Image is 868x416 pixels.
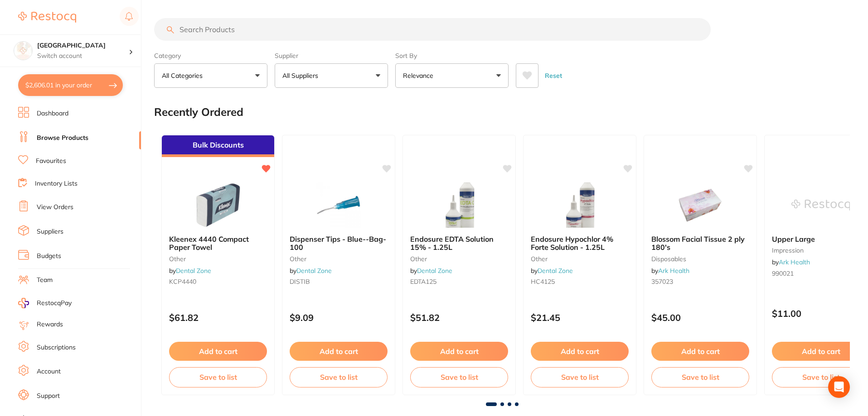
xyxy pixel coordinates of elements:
[275,52,388,60] label: Supplier
[290,312,388,323] p: $9.09
[531,342,629,361] button: Add to cart
[542,63,565,88] button: Reset
[290,235,388,252] b: Dispenser Tips - Blue--Bag-100
[37,134,88,143] a: Browse Products
[651,235,749,252] b: Blossom Facial Tissue 2 ply 180's
[531,255,629,263] small: other
[772,258,810,266] span: by
[779,258,810,266] a: Ark Health
[36,157,66,166] a: Favourites
[37,367,61,376] a: Account
[651,312,749,323] p: $45.00
[658,267,689,275] a: Ark Health
[410,278,508,285] small: EDTA125
[531,312,629,323] p: $21.45
[282,71,322,80] p: All Suppliers
[37,276,53,285] a: Team
[290,267,332,275] span: by
[37,343,76,352] a: Subscriptions
[410,267,452,275] span: by
[162,135,274,157] div: Bulk Discounts
[154,18,711,41] input: Search Products
[37,252,61,261] a: Budgets
[37,392,60,401] a: Support
[169,255,267,263] small: other
[531,278,629,285] small: HC4125
[35,179,78,188] a: Inventory Lists
[395,52,509,60] label: Sort By
[550,182,609,228] img: Endosure Hypochlor 4% Forte Solution - 1.25L
[169,267,211,275] span: by
[531,367,629,387] button: Save to list
[296,267,332,275] a: Dental Zone
[169,235,267,252] b: Kleenex 4440 Compact Paper Towel
[162,71,206,80] p: All Categories
[154,63,267,88] button: All Categories
[651,255,749,263] small: disposables
[189,182,247,228] img: Kleenex 4440 Compact Paper Towel
[651,342,749,361] button: Add to cart
[18,298,72,308] a: RestocqPay
[169,367,267,387] button: Save to list
[290,255,388,263] small: other
[410,342,508,361] button: Add to cart
[176,267,211,275] a: Dental Zone
[651,267,689,275] span: by
[169,312,267,323] p: $61.82
[410,312,508,323] p: $51.82
[169,278,267,285] small: KCP4440
[37,203,73,212] a: View Orders
[410,235,508,252] b: Endosure EDTA Solution 15% - 1.25L
[18,7,76,28] a: Restocq Logo
[37,41,129,50] h4: Katoomba Dental Centre
[169,342,267,361] button: Add to cart
[154,52,267,60] label: Category
[651,367,749,387] button: Save to list
[410,255,508,263] small: other
[671,182,730,228] img: Blossom Facial Tissue 2 ply 180's
[37,320,63,329] a: Rewards
[538,267,573,275] a: Dental Zone
[37,299,72,308] span: RestocqPay
[430,182,489,228] img: Endosure EDTA Solution 15% - 1.25L
[18,74,123,96] button: $2,606.01 in your order
[651,278,749,285] small: 357023
[531,235,629,252] b: Endosure Hypochlor 4% Forte Solution - 1.25L
[395,63,509,88] button: Relevance
[275,63,388,88] button: All Suppliers
[290,278,388,285] small: DISTIB
[403,71,437,80] p: Relevance
[531,267,573,275] span: by
[18,298,29,308] img: RestocqPay
[791,182,850,228] img: Upper Large
[37,109,68,118] a: Dashboard
[37,52,129,61] p: Switch account
[290,367,388,387] button: Save to list
[37,227,63,236] a: Suppliers
[410,367,508,387] button: Save to list
[154,106,243,119] h2: Recently Ordered
[828,376,850,398] div: Open Intercom Messenger
[309,182,368,228] img: Dispenser Tips - Blue--Bag-100
[417,267,452,275] a: Dental Zone
[290,342,388,361] button: Add to cart
[18,12,76,23] img: Restocq Logo
[14,42,32,60] img: Katoomba Dental Centre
